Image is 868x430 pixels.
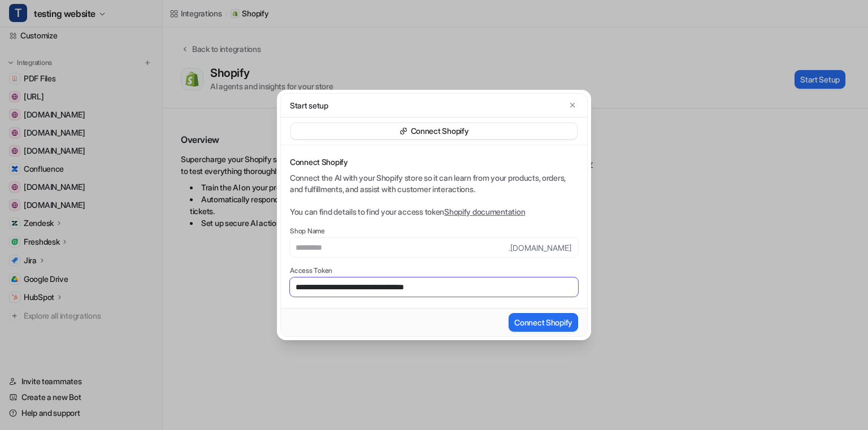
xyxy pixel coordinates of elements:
label: Shop Name [290,227,578,236]
p: You can find details to find your access token [290,206,578,218]
label: Access Token [290,266,578,275]
p: Connect the AI with your Shopify store so it can learn from your products, orders, and fulfillmen... [290,172,578,195]
span: .[DOMAIN_NAME] [509,238,578,257]
p: Start setup [290,99,328,111]
p: Connect Shopify [290,157,578,168]
button: Connect Shopify [509,313,578,332]
p: Connect Shopify [411,125,469,137]
a: Shopify documentation [444,207,525,216]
